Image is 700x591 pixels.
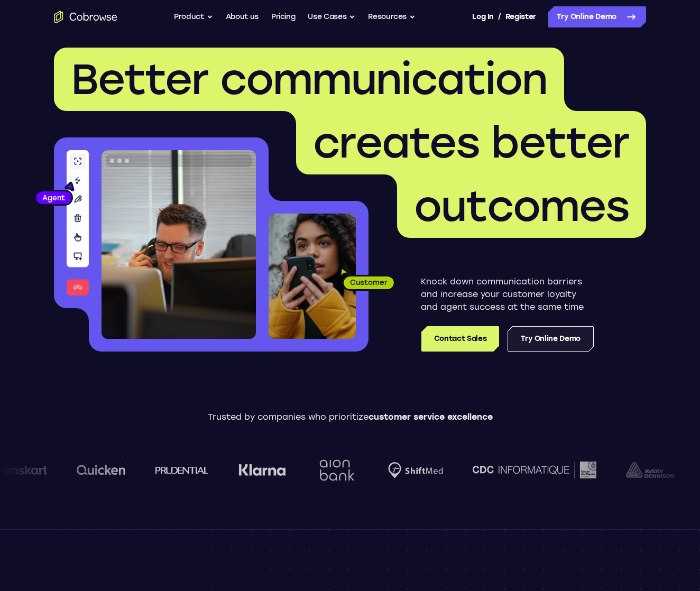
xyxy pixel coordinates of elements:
[308,6,355,27] button: Use Cases
[508,326,594,352] a: Try Online Demo
[271,6,296,27] a: Pricing
[200,464,247,476] img: Klarna
[71,54,547,105] span: Better communication
[174,6,213,27] button: Product
[414,181,629,232] span: outcomes
[349,462,404,478] img: Shiftmed
[368,6,416,27] button: Resources
[277,449,320,492] img: Aion Bank
[472,6,493,27] a: Log In
[369,412,493,422] span: customer service excellence
[505,6,536,27] a: Register
[226,6,259,27] a: About us
[498,11,501,23] span: /
[269,214,356,339] img: A customer holding their phone
[54,11,117,23] a: Go to the home page
[102,150,256,339] img: A customer support agent talking on the phone
[548,6,646,27] a: Try Online Demo
[434,461,558,478] img: CDC Informatique
[421,326,499,352] a: Contact Sales
[313,117,629,168] span: creates better
[421,275,594,313] p: Knock down communication barriers and increase your customer loyalty and agent success at the sam...
[117,466,170,474] img: prudential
